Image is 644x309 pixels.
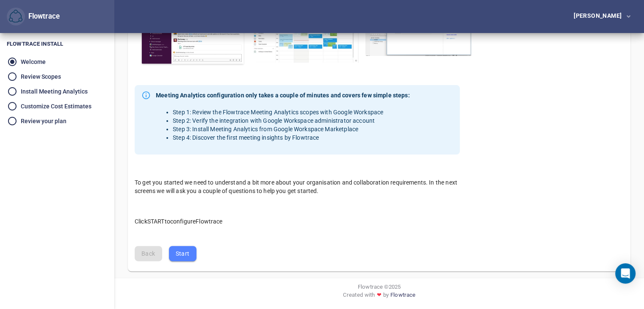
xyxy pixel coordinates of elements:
li: Step 3: Install Meeting Analytics from Google Workspace Marketplace [173,125,410,133]
div: [PERSON_NAME] [574,13,625,19]
a: Flowtrace [390,291,415,302]
div: Flowtrace [25,11,60,22]
li: Step 2: Verify the integration with Google Workspace administrator account [173,116,410,125]
li: Step 1: Review the Flowtrace Meeting Analytics scopes with Google Workspace [173,108,410,116]
span: Start [176,248,190,259]
span: by [383,291,389,302]
strong: Meeting Analytics configuration only takes a couple of minutes and covers few simple steps: [156,91,410,99]
button: Flowtrace [7,8,25,26]
div: Flowtrace [7,8,60,26]
span: Flowtrace © 2025 [358,283,401,291]
button: [PERSON_NAME] [560,9,637,25]
span: ❤ [375,291,383,299]
button: Start [169,246,196,262]
p: Click START to configure Flowtrace [135,209,460,226]
li: Step 4: Discover the first meeting insights by Flowtrace [173,133,410,142]
div: Open Intercom Messenger [615,263,636,284]
img: Flowtrace [9,10,22,23]
div: To get you started we need to understand a bit more about your organisation and collaboration req... [128,171,467,202]
div: Created with [121,291,637,302]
